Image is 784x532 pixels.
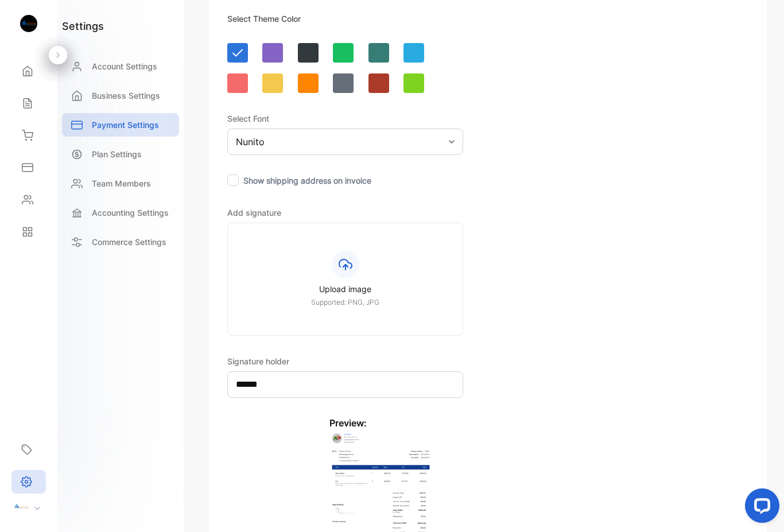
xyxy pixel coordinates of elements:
label: Add signature [227,208,281,218]
p: Plan Settings [92,148,142,160]
a: Payment Settings [62,113,179,137]
a: Commerce Settings [62,230,179,254]
a: Account Settings [62,55,179,78]
img: profile [13,498,30,515]
p: Upload image [255,283,435,295]
p: Select Theme Color [227,13,416,25]
p: Accounting Settings [92,207,169,219]
p: Account Settings [92,60,157,72]
a: Business Settings [62,84,179,107]
img: logo [20,15,37,32]
p: Supported: PNG, JPG [255,297,435,308]
h2: Preview: [329,416,432,430]
h1: settings [62,18,104,34]
label: Select Font [227,114,269,123]
p: Commerce Settings [92,236,166,248]
p: Business Settings [92,90,160,102]
a: Accounting Settings [62,201,179,224]
label: Show shipping address on invoice [243,176,371,185]
label: Signature holder [227,356,289,366]
p: Team Members [92,177,151,189]
a: Team Members [62,172,179,195]
p: Nunito [236,135,265,149]
p: Payment Settings [92,119,159,131]
a: Plan Settings [62,142,179,166]
iframe: LiveChat chat widget [736,484,784,532]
